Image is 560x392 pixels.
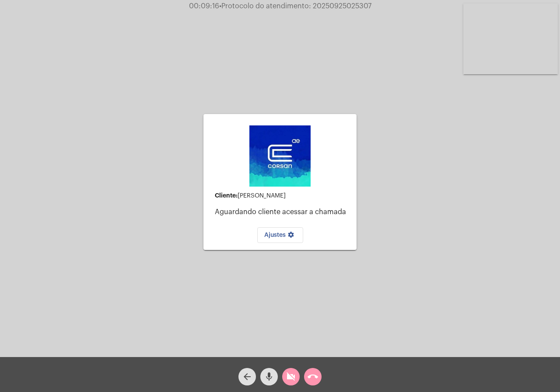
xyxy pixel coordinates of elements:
mat-icon: mic [264,371,274,382]
span: Ajustes [264,232,296,238]
mat-icon: call_end [308,371,318,382]
mat-icon: arrow_back [242,371,252,382]
mat-icon: videocam_off [286,371,296,382]
button: Ajustes [257,227,303,243]
img: d4669ae0-8c07-2337-4f67-34b0df7f5ae4.jpeg [249,125,311,187]
span: Protocolo do atendimento: 20250925025307 [219,3,371,10]
strong: Cliente: [215,192,238,198]
mat-icon: settings [286,231,296,242]
p: Aguardando cliente acessar a chamada [215,208,350,216]
span: • [219,3,221,10]
div: [PERSON_NAME] [215,192,350,199]
span: 00:09:16 [189,3,219,10]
